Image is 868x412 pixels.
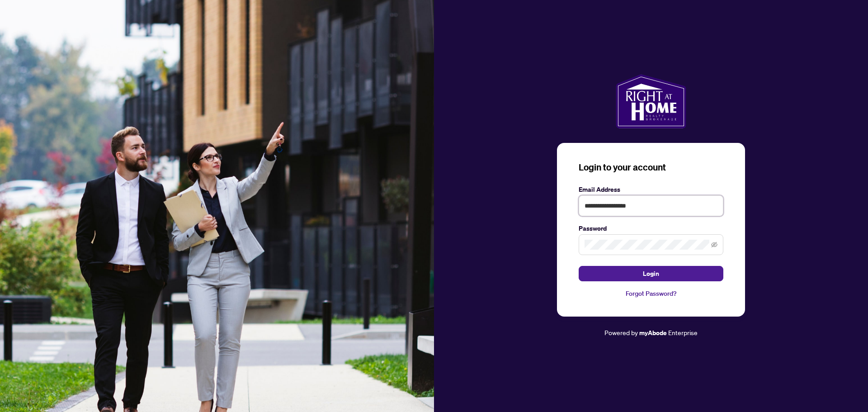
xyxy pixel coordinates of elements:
label: Password [579,223,723,233]
span: eye-invisible [711,242,717,248]
a: myAbode [639,328,667,338]
a: Forgot Password? [579,289,723,298]
span: Login [643,266,659,281]
label: Email Address [579,185,723,194]
span: Powered by [604,328,638,336]
h3: Login to your account [579,161,723,174]
span: Enterprise [668,328,698,336]
img: ma-logo [616,74,686,128]
button: Login [579,266,723,281]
